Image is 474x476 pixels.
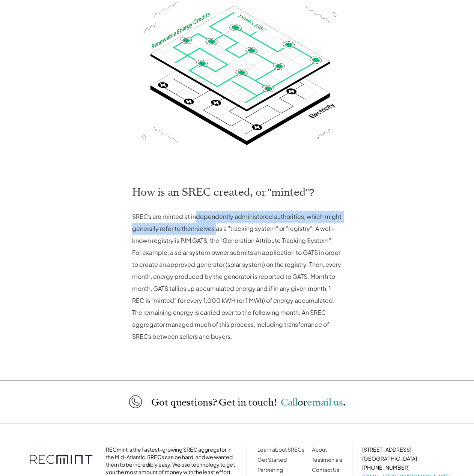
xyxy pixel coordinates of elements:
[257,466,283,473] a: Partnering
[132,185,342,199] h2: How is an SREC created, or "minted"?
[362,464,450,471] p: [PHONE_NUMBER]
[298,396,307,409] span: or
[343,396,345,409] span: .
[106,446,238,476] p: RECmint is the fastest-growing SREC aggregator in the Mid-Atlantic. SRECs can be hard, and we wan...
[312,446,327,453] a: About
[151,397,345,407] p: Got questions? Get in touch!
[312,456,342,463] a: Testimonials
[132,211,342,343] p: SRECs are minted at independently administered authorities, which might generally refer to themse...
[307,396,343,409] a: email us
[362,455,450,462] p: [GEOGRAPHIC_DATA]
[257,446,304,453] a: Learn about SRECs
[257,456,287,463] a: Get Started
[312,466,339,473] a: Contact Us
[362,446,450,453] p: [STREET_ADDRESS]
[281,396,298,409] a: Call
